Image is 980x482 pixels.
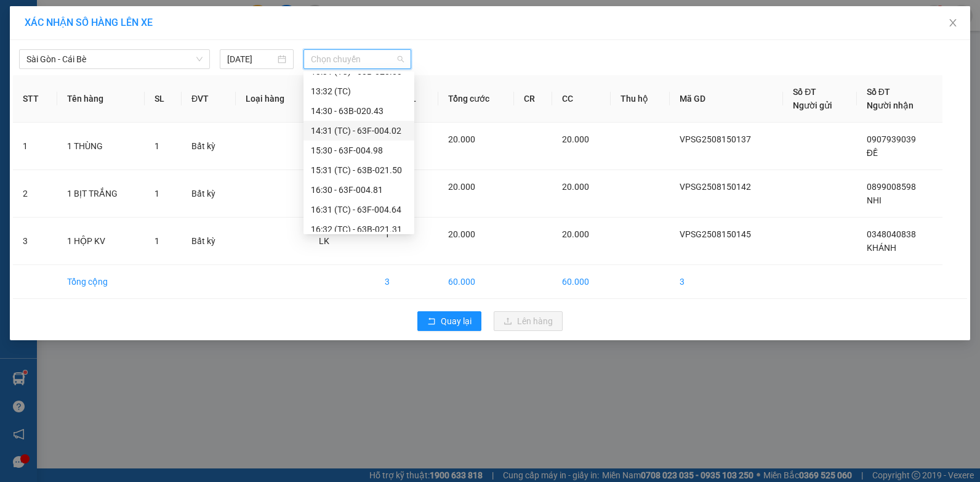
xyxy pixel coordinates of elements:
span: 20.000 [562,134,589,144]
span: 20.000 [448,229,475,239]
th: Tên hàng [57,75,145,123]
input: 15/08/2025 [227,52,275,66]
span: XÁC NHẬN SỐ HÀNG LÊN XE [25,17,153,28]
button: uploadLên hàng [494,311,563,331]
div: 14:30 - 63B-020.43 [311,104,407,118]
span: 20.000 [562,182,589,192]
span: Sài Gòn - Cái Bè [26,50,203,68]
td: 1 [13,123,57,170]
th: STT [13,75,57,123]
div: 15:31 (TC) - 63B-021.50 [311,163,407,177]
span: 0907939039 [867,134,916,144]
td: 60.000 [438,265,514,299]
span: rollback [427,317,436,327]
button: rollbackQuay lại [417,311,481,331]
th: ĐVT [182,75,236,123]
td: 3 [13,218,57,265]
td: 3 [375,265,438,299]
span: Chọn chuyến [311,50,403,68]
td: Bất kỳ [182,218,236,265]
div: 14:31 (TC) - 63F-004.02 [311,124,407,137]
td: Bất kỳ [182,170,236,218]
span: 0899008598 [867,182,916,192]
th: Thu hộ [611,75,670,123]
span: LK [319,236,329,246]
span: 20.000 [562,229,589,239]
th: Loại hàng [236,75,308,123]
span: 1 [155,141,159,151]
div: 13:32 (TC) [311,84,407,98]
span: Số ĐT [867,87,890,97]
th: Mã GD [670,75,783,123]
span: Số ĐT [793,87,816,97]
span: Người nhận [867,100,914,110]
div: 15:30 - 63F-004.98 [311,144,407,157]
span: 0348040838 [867,229,916,239]
td: 1 BỊT TRẮNG [57,170,145,218]
th: CC [552,75,611,123]
button: Close [936,6,970,41]
div: 16:31 (TC) - 63F-004.64 [311,203,407,216]
span: KHÁNH [867,243,896,253]
td: Tổng cộng [57,265,145,299]
th: CR [514,75,552,123]
span: close [948,18,958,28]
span: VPSG2508150145 [680,229,751,239]
span: 1 [385,229,390,239]
span: Quay lại [441,314,472,328]
span: 20.000 [448,182,475,192]
th: Tổng cước [438,75,514,123]
span: NHI [867,195,882,205]
span: Người gửi [793,100,832,110]
span: 1 [155,189,159,198]
div: 16:30 - 63F-004.81 [311,183,407,197]
span: VPSG2508150142 [680,182,751,192]
span: VPSG2508150137 [680,134,751,144]
td: 2 [13,170,57,218]
td: 1 THÙNG [57,123,145,170]
span: 1 [155,236,159,246]
div: 16:32 (TC) - 63B-021.31 [311,223,407,236]
td: Bất kỳ [182,123,236,170]
td: 3 [670,265,783,299]
th: SL [145,75,182,123]
span: 20.000 [448,134,475,144]
span: ĐỀ [867,148,878,158]
td: 1 HỘP KV [57,218,145,265]
td: 60.000 [552,265,611,299]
